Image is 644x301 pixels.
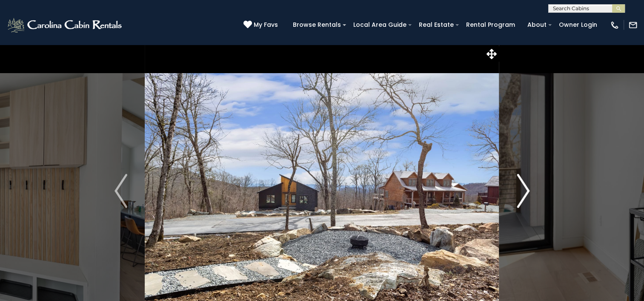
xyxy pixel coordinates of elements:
img: mail-regular-white.png [628,20,638,30]
a: Owner Login [555,18,601,31]
img: phone-regular-white.png [610,20,619,30]
a: About [523,18,551,31]
span: My Favs [254,20,278,29]
a: Local Area Guide [349,18,411,31]
a: Real Estate [415,18,458,31]
img: arrow [114,174,127,208]
img: White-1-2.png [6,17,124,34]
a: Rental Program [462,18,519,31]
a: Browse Rentals [289,18,345,31]
a: My Favs [243,20,280,30]
img: arrow [517,174,530,208]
